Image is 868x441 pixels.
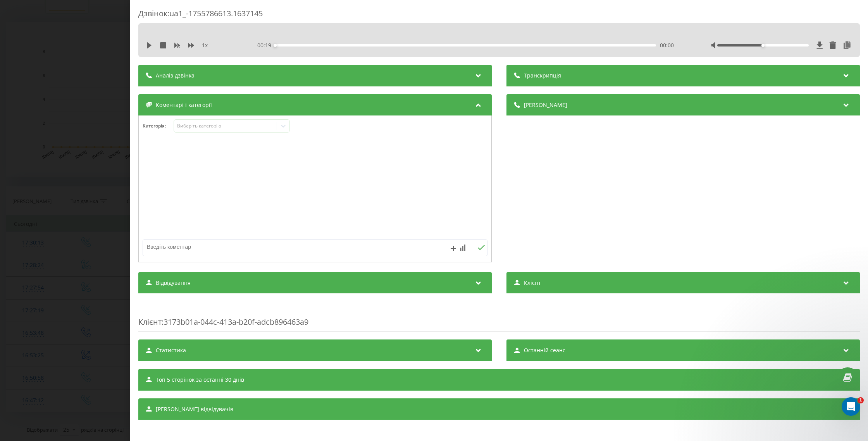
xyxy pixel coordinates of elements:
span: Коментарі і категорії [156,101,212,109]
span: 1 [858,397,864,403]
span: Транскрипція [524,72,561,79]
span: 1 x [202,41,208,49]
div: Дзвінок : ua1_-1755786613.1637145 [138,8,860,23]
h4: Категорія : [143,123,174,129]
span: Статистика [156,346,186,354]
div: Accessibility label [274,44,277,47]
span: Останній сеанс [524,346,565,354]
div: : 3173b01a-044c-413a-b20f-adcb896463a9 [138,301,860,332]
span: [PERSON_NAME] [524,101,567,109]
span: 00:00 [660,41,674,49]
span: Аналіз дзвінка [156,72,195,79]
span: - 00:19 [255,41,275,49]
div: Виберіть категорію [177,123,274,129]
span: Відвідування [156,279,191,287]
span: Топ 5 сторінок за останні 30 днів [156,376,244,384]
span: Клієнт [524,279,541,287]
span: [PERSON_NAME] відвідувачів [156,405,233,413]
span: Клієнт [138,317,162,327]
iframe: Intercom live chat [842,397,860,416]
div: Accessibility label [761,44,765,47]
